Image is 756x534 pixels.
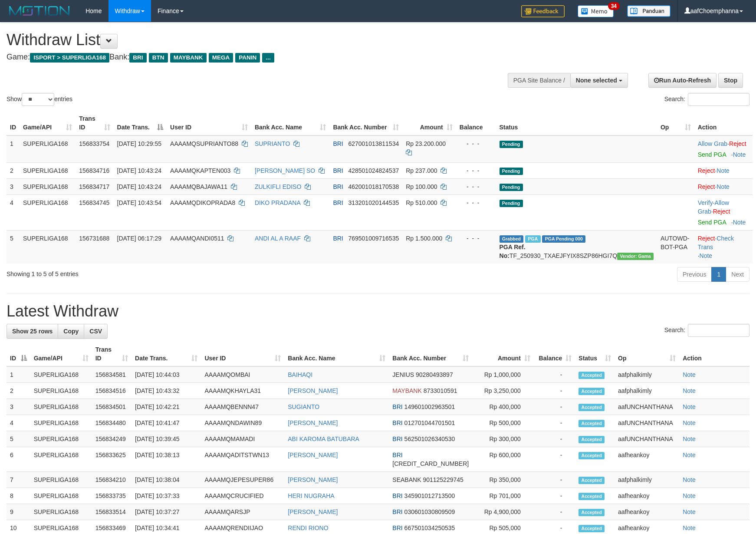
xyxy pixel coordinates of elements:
td: · [694,162,753,178]
h1: Withdraw List [7,31,495,49]
label: Search: [664,324,749,337]
td: aafUNCHANTHANA [615,399,679,415]
td: 5 [7,431,30,447]
td: SUPERLIGA168 [30,415,92,431]
span: Copy 012701044701501 to clipboard [404,419,455,426]
td: aafphalkimly [615,366,679,383]
td: 3 [7,178,20,194]
span: Rp 237.000 [406,167,437,174]
a: Previous [677,267,712,282]
span: · [698,140,729,147]
b: PGA Ref. No: [500,244,526,259]
th: Date Trans.: activate to sort column ascending [131,342,201,366]
a: Check Trans [698,235,734,251]
td: 4 [7,415,30,431]
span: SEABANK [392,476,421,483]
td: 156834249 [92,431,131,447]
td: 5 [7,230,20,264]
label: Show entries [7,93,72,106]
span: Pending [500,141,523,148]
td: 156833625 [92,447,131,472]
span: AAAAMQBAJAWA11 [170,183,227,190]
a: Verify [698,199,713,206]
td: 156833514 [92,504,131,520]
td: SUPERLIGA168 [30,366,92,383]
span: · [698,199,729,215]
a: Note [733,219,746,226]
td: - [534,399,575,415]
span: AAAAMQSUPRIANTO88 [170,140,238,147]
td: - [534,383,575,399]
td: Rp 1,000,000 [472,366,534,383]
img: panduan.png [627,5,671,17]
th: Bank Acc. Name: activate to sort column ascending [284,342,389,366]
a: Reject [729,140,746,147]
span: Copy 8733010591 to clipboard [424,387,457,394]
td: aafUNCHANTHANA [615,431,679,447]
span: Marked by aafromsomean [525,235,540,243]
span: BRI [129,53,146,63]
a: Next [726,267,749,282]
span: BRI [392,403,402,410]
span: Copy 667501034250535 to clipboard [404,524,455,531]
td: Rp 3,250,000 [472,383,534,399]
a: Stop [718,73,743,88]
span: Pending [500,184,523,191]
a: 1 [711,267,726,282]
span: JENIUS [392,371,414,378]
a: Note [683,492,696,499]
span: CSV [89,328,102,335]
td: aafheankoy [615,488,679,504]
td: [DATE] 10:38:13 [131,447,201,472]
td: AAAAMQOMBAI [201,366,284,383]
td: 156834210 [92,472,131,488]
span: Copy 313201020144535 to clipboard [348,199,399,206]
span: Pending [500,168,523,175]
span: [DATE] 10:29:55 [117,140,161,147]
td: SUPERLIGA168 [30,472,92,488]
span: BRI [392,508,402,515]
a: CSV [84,324,108,339]
span: Accepted [579,452,605,459]
a: [PERSON_NAME] [288,387,338,394]
th: ID: activate to sort column descending [7,342,30,366]
div: - - - [460,139,493,148]
div: - - - [460,182,493,191]
span: MEGA [209,53,233,63]
td: 7 [7,472,30,488]
td: aafphalkimly [615,472,679,488]
div: - - - [460,166,493,175]
td: Rp 350,000 [472,472,534,488]
td: 156834516 [92,383,131,399]
a: Note [700,252,713,259]
td: Rp 500,000 [472,415,534,431]
a: [PERSON_NAME] [288,508,338,515]
a: Note [717,167,730,174]
td: 9 [7,504,30,520]
span: Copy 462001018170538 to clipboard [348,183,399,190]
a: Reject [713,208,730,215]
a: BAIHAQI [288,371,312,378]
a: Send PGA [698,219,726,226]
td: TF_250930_TXAEJFYIX8SZP86HGI7Q [496,230,657,264]
td: aafphalkimly [615,383,679,399]
td: 8 [7,488,30,504]
th: Game/API: activate to sort column ascending [30,342,92,366]
span: Copy [63,328,79,335]
a: Copy [58,324,84,339]
span: Grabbed [500,235,524,243]
span: [DATE] 10:43:24 [117,167,161,174]
span: AAAAMQDIKOPRADA8 [170,199,235,206]
span: BRI [392,452,402,458]
td: SUPERLIGA168 [20,194,76,230]
th: Amount: activate to sort column ascending [472,342,534,366]
a: Note [683,419,696,426]
td: · [694,135,753,163]
span: [DATE] 10:43:24 [117,183,161,190]
th: Action [694,111,753,135]
td: - [534,472,575,488]
button: None selected [570,73,628,88]
span: BRI [333,183,343,190]
td: - [534,504,575,520]
a: SUGIANTO [288,403,319,410]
